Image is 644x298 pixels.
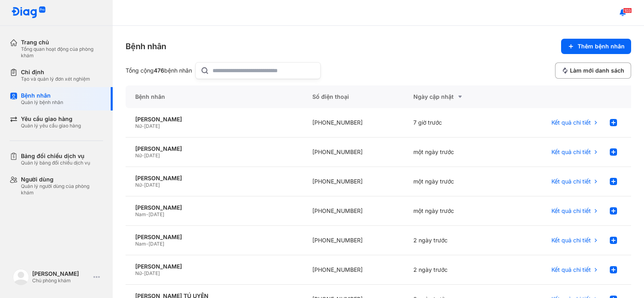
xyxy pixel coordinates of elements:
[404,167,505,196] div: một ngày trước
[21,76,90,82] div: Tạo và quản lý đơn xét nghiệm
[303,226,404,255] div: [PHONE_NUMBER]
[21,69,90,76] div: Chỉ định
[570,67,624,74] span: Làm mới danh sách
[144,182,160,188] span: [DATE]
[32,277,90,284] div: Chủ phòng khám
[21,123,81,129] div: Quản lý yêu cầu giao hàng
[303,255,404,285] div: [PHONE_NUMBER]
[142,123,144,129] span: -
[144,123,160,129] span: [DATE]
[551,119,591,126] span: Kết quả chi tiết
[135,204,293,211] div: [PERSON_NAME]
[303,138,404,167] div: [PHONE_NUMBER]
[561,39,631,54] button: Thêm bệnh nhân
[303,196,404,226] div: [PHONE_NUMBER]
[135,211,146,217] span: Nam
[146,211,149,217] span: -
[555,63,631,79] button: Làm mới danh sách
[21,39,103,46] div: Trang chủ
[32,270,90,277] div: [PERSON_NAME]
[21,152,90,160] div: Bảng đối chiếu dịch vụ
[149,241,164,247] span: [DATE]
[413,92,495,102] div: Ngày cập nhật
[551,178,591,185] span: Kết quả chi tiết
[135,233,293,241] div: [PERSON_NAME]
[21,46,103,59] div: Tổng quan hoạt động của phòng khám
[623,8,632,13] span: 103
[135,241,146,247] span: Nam
[135,263,293,270] div: [PERSON_NAME]
[11,6,46,19] img: logo
[404,108,505,138] div: 7 giờ trước
[21,99,63,106] div: Quản lý bệnh nhân
[551,266,591,273] span: Kết quả chi tiết
[142,182,144,188] span: -
[13,269,29,285] img: logo
[551,237,591,244] span: Kết quả chi tiết
[21,92,63,99] div: Bệnh nhân
[21,176,103,183] div: Người dùng
[135,175,293,182] div: [PERSON_NAME]
[144,152,160,158] span: [DATE]
[154,67,164,74] span: 476
[126,85,303,108] div: Bệnh nhân
[21,115,81,123] div: Yêu cầu giao hàng
[404,138,505,167] div: một ngày trước
[142,152,144,158] span: -
[578,43,625,50] span: Thêm bệnh nhân
[135,270,142,276] span: Nữ
[149,211,164,217] span: [DATE]
[135,182,142,188] span: Nữ
[551,207,591,215] span: Kết quả chi tiết
[135,145,293,152] div: [PERSON_NAME]
[144,270,160,276] span: [DATE]
[303,85,404,108] div: Số điện thoại
[404,226,505,255] div: 2 ngày trước
[126,41,166,52] div: Bệnh nhân
[21,160,90,166] div: Quản lý bảng đối chiếu dịch vụ
[135,123,142,129] span: Nữ
[142,270,144,276] span: -
[303,167,404,196] div: [PHONE_NUMBER]
[135,152,142,158] span: Nữ
[404,196,505,226] div: một ngày trước
[21,183,103,196] div: Quản lý người dùng của phòng khám
[126,67,192,74] div: Tổng cộng bệnh nhân
[303,108,404,138] div: [PHONE_NUMBER]
[135,116,293,123] div: [PERSON_NAME]
[404,255,505,285] div: 2 ngày trước
[551,148,591,156] span: Kết quả chi tiết
[146,241,149,247] span: -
